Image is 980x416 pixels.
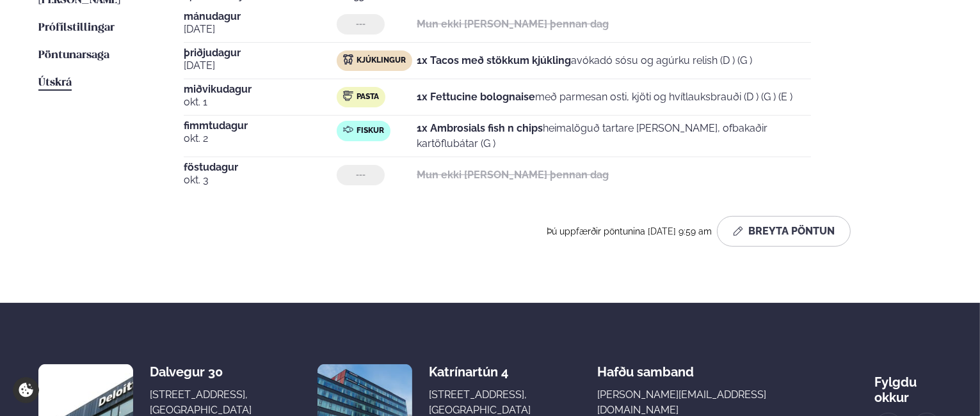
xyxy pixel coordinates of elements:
a: Cookie settings [13,377,39,403]
strong: 1x Tacos með stökkum kjúkling [417,54,571,66]
p: heimalöguð tartare [PERSON_NAME], ofbakaðir kartöflubátar (G ) [417,121,811,151]
span: Pöntunarsaga [38,50,109,61]
span: Pasta [357,92,379,102]
span: [DATE] [184,22,337,37]
span: Fiskur [357,126,384,136]
span: okt. 1 [184,95,337,110]
div: Fylgdu okkur [874,364,942,405]
span: fimmtudagur [184,121,337,131]
div: Katrínartún 4 [429,364,531,380]
p: með parmesan osti, kjöti og hvítlauksbrauði (D ) (G ) (E ) [417,89,792,105]
img: pasta.svg [343,91,353,101]
a: Prófílstillingar [38,20,115,36]
span: --- [356,19,365,29]
a: Útskrá [38,75,72,91]
span: okt. 3 [184,173,337,188]
a: Pöntunarsaga [38,48,109,63]
strong: 1x Ambrosials fish n chips [417,122,543,134]
span: [DATE] [184,58,337,73]
strong: Mun ekki [PERSON_NAME] þennan dag [417,169,609,181]
img: chicken.svg [343,54,353,65]
p: avókadó sósu og agúrku relish (D ) (G ) [417,53,752,68]
span: Hafðu samband [597,354,694,380]
span: þriðjudagur [184,48,337,58]
span: Útskrá [38,77,72,88]
span: mánudagur [184,12,337,22]
span: föstudagur [184,162,337,173]
span: Prófílstillingar [38,22,115,33]
span: miðvikudagur [184,84,337,95]
div: Dalvegur 30 [150,364,252,380]
button: Breyta Pöntun [717,216,851,247]
span: --- [356,170,365,180]
span: Kjúklingur [357,56,406,66]
span: okt. 2 [184,131,337,146]
strong: Mun ekki [PERSON_NAME] þennan dag [417,18,609,30]
img: fish.svg [343,125,353,135]
span: Þú uppfærðir pöntunina [DATE] 9:59 am [547,226,712,236]
strong: 1x Fettucine bolognaise [417,91,535,103]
